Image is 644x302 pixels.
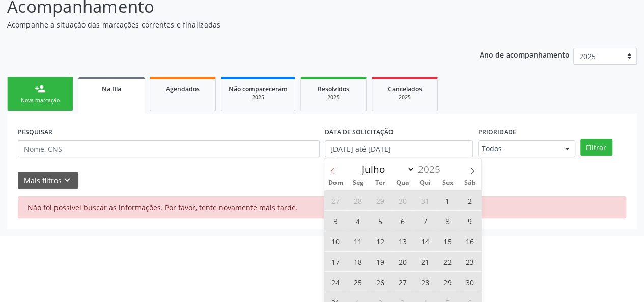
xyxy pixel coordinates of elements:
span: Qua [391,180,414,186]
span: Agosto 29, 2025 [438,272,458,292]
p: Ano de acompanhamento [480,48,570,61]
span: Agendados [166,85,200,93]
label: Prioridade [478,124,516,140]
span: Dom [324,180,347,186]
span: Na fila [102,85,121,93]
span: Agosto 11, 2025 [348,231,368,251]
span: Agosto 6, 2025 [393,211,413,231]
span: Agosto 12, 2025 [371,231,390,251]
span: Agosto 10, 2025 [326,231,346,251]
span: Julho 30, 2025 [393,190,413,210]
span: Agosto 25, 2025 [348,272,368,292]
span: Ter [369,180,391,186]
span: Seg [347,180,369,186]
div: Não foi possível buscar as informações. Por favor, tente novamente mais tarde. [18,196,626,218]
span: Agosto 7, 2025 [415,211,435,231]
button: Filtrar [580,139,612,156]
span: Agosto 14, 2025 [415,231,435,251]
span: Agosto 16, 2025 [460,231,480,251]
span: Agosto 9, 2025 [460,211,480,231]
div: 2025 [308,94,359,101]
input: Nome, CNS [18,140,320,157]
span: Agosto 30, 2025 [460,272,480,292]
div: Nova marcação [15,97,66,104]
label: DATA DE SOLICITAÇÃO [325,124,394,140]
span: Agosto 23, 2025 [460,252,480,271]
span: Agosto 26, 2025 [371,272,390,292]
input: Selecione um intervalo [325,140,473,157]
span: Todos [482,144,554,154]
span: Julho 29, 2025 [371,190,390,210]
div: 2025 [229,94,288,101]
span: Não compareceram [229,85,288,93]
span: Resolvidos [318,85,349,93]
span: Qui [414,180,436,186]
span: Agosto 21, 2025 [415,252,435,271]
span: Agosto 2, 2025 [460,190,480,210]
span: Julho 31, 2025 [415,190,435,210]
select: Month [357,162,415,176]
span: Agosto 5, 2025 [371,211,390,231]
span: Agosto 28, 2025 [415,272,435,292]
span: Agosto 19, 2025 [371,252,390,271]
span: Agosto 13, 2025 [393,231,413,251]
span: Julho 27, 2025 [326,190,346,210]
i: keyboard_arrow_down [62,175,73,186]
span: Sáb [459,180,481,186]
span: Agosto 17, 2025 [326,252,346,271]
div: person_add [35,83,46,94]
button: Mais filtroskeyboard_arrow_down [18,172,78,189]
label: PESQUISAR [18,124,52,140]
span: Agosto 1, 2025 [438,190,458,210]
div: 2025 [379,94,430,101]
span: Agosto 8, 2025 [438,211,458,231]
span: Agosto 20, 2025 [393,252,413,271]
span: Agosto 3, 2025 [326,211,346,231]
span: Agosto 4, 2025 [348,211,368,231]
span: Agosto 15, 2025 [438,231,458,251]
span: Agosto 22, 2025 [438,252,458,271]
span: Agosto 24, 2025 [326,272,346,292]
span: Julho 28, 2025 [348,190,368,210]
span: Cancelados [388,85,422,93]
p: Acompanhe a situação das marcações correntes e finalizadas [7,19,448,30]
span: Agosto 18, 2025 [348,252,368,271]
span: Sex [436,180,459,186]
span: Agosto 27, 2025 [393,272,413,292]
